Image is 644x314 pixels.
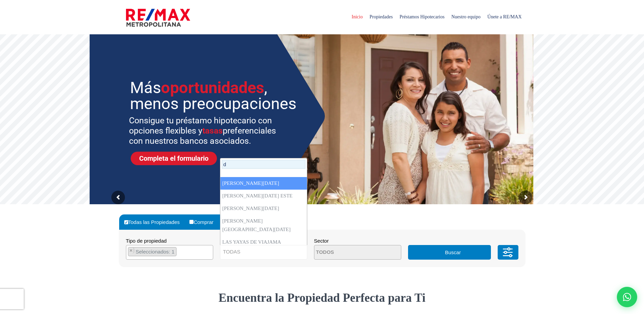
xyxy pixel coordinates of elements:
li: [PERSON_NAME][DATE] [220,202,307,215]
li: LAS YAYAS DE VIAJAMA [220,236,307,248]
span: × [130,247,133,254]
span: × [206,247,209,254]
input: Comprar [189,220,194,224]
span: Tipo de propiedad [126,238,167,244]
span: Únete a RE/MAX [484,7,525,27]
li: [PERSON_NAME][DATE] ESTE [220,190,307,202]
span: Inicio [348,7,366,27]
span: Seleccionados: 1 [135,249,176,255]
span: TODAS [220,245,307,260]
span: Propiedades [366,7,396,27]
button: Remove item [128,247,134,254]
img: remax-metropolitana-logo [126,7,190,28]
strong: Encuentra la Propiedad Perfecta para Ti [219,291,426,304]
button: Buscar [408,245,491,260]
input: Todas las Propiedades [124,220,128,224]
span: Sector [314,238,329,244]
span: Préstamos Hipotecarios [396,7,448,27]
span: Nuestro equipo [448,7,484,27]
textarea: Search [126,245,130,260]
textarea: Search [314,245,380,260]
button: Remove all items [206,247,209,254]
label: Todas las Propiedades [123,214,187,230]
span: TODAS [220,247,307,257]
li: CASA O SOLAR [128,247,177,256]
label: Comprar [188,214,220,230]
input: Search [222,160,306,169]
li: [PERSON_NAME][DATE] [220,177,307,190]
li: [PERSON_NAME][GEOGRAPHIC_DATA][DATE] [220,215,307,236]
span: TODAS [223,249,240,255]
